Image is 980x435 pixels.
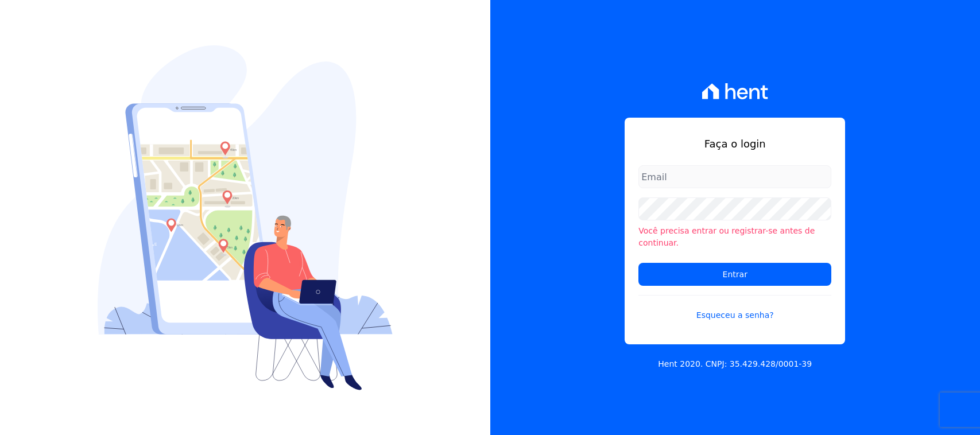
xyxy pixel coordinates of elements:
[98,45,393,390] img: Login
[658,358,812,370] p: Hent 2020. CNPJ: 35.429.428/0001-39
[638,165,831,188] input: Email
[638,295,831,321] a: Esqueceu a senha?
[638,225,831,249] li: Você precisa entrar ou registrar-se antes de continuar.
[638,136,831,152] h1: Faça o login
[638,263,831,286] input: Entrar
